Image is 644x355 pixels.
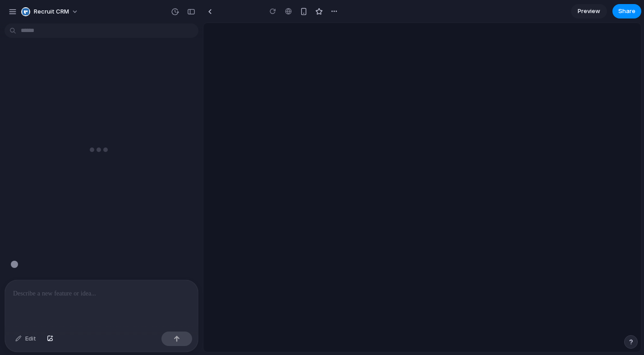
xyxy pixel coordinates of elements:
[34,7,69,16] span: Recruit CRM
[618,7,635,16] span: Share
[18,5,83,19] button: Recruit CRM
[578,7,600,16] span: Preview
[571,4,607,18] a: Preview
[612,4,641,18] button: Share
